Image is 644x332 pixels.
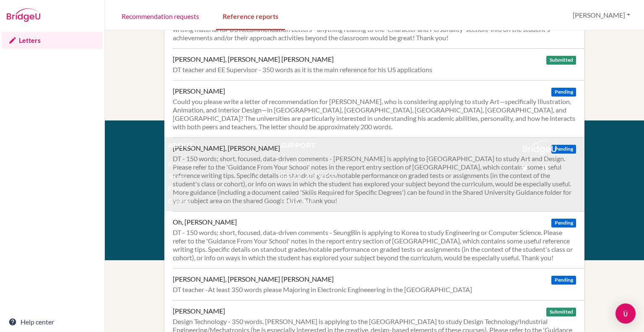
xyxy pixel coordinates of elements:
[168,159,197,167] a: Resources
[2,32,103,49] a: Letters
[280,141,366,151] div: Support
[173,97,576,131] div: Could you please write a letter of recommendation for [PERSON_NAME], who is considering applying ...
[2,314,103,330] a: Help center
[173,65,576,74] div: DT teacher and EE Supervisor - 350 words as it is the main reference for his US applications
[168,141,262,151] div: About
[280,159,337,192] a: Email us at [EMAIL_ADDRESS][DOMAIN_NAME]
[7,8,40,22] img: Bridge-U
[173,211,584,268] a: Oh, [PERSON_NAME] Pending DT - 150 words; short, focused, data-driven comments - SeungBin is appl...
[173,307,225,315] div: [PERSON_NAME]
[173,55,334,63] div: [PERSON_NAME], [PERSON_NAME] [PERSON_NAME]
[546,56,576,65] span: Submitted
[173,48,584,80] a: [PERSON_NAME], [PERSON_NAME] [PERSON_NAME] Submitted DT teacher and EE Supervisor - 350 words as ...
[615,303,636,324] div: Open Intercom Messenger
[523,141,557,154] img: logo_white@2x-f4f0deed5e89b7ecb1c2cc34c3e3d731f90f0f143d5ea2071677605dd97b5244.png
[173,268,584,300] a: [PERSON_NAME], [PERSON_NAME] [PERSON_NAME] Pending DT teacher -At least 350 words please Majoring...
[569,7,634,23] button: [PERSON_NAME]
[173,80,584,137] a: [PERSON_NAME] Pending Could you please write a letter of recommendation for [PERSON_NAME], who is...
[173,275,334,283] div: [PERSON_NAME], [PERSON_NAME] [PERSON_NAME]
[168,184,189,192] a: Privacy
[173,87,225,95] div: [PERSON_NAME]
[168,209,225,217] a: Acknowledgements
[115,1,206,30] a: Recommendation requests
[173,285,576,294] div: DT teacher -At least 350 words please Majoring in Electronic Engineeering in the [GEOGRAPHIC_DATA]
[168,172,185,180] a: Terms
[168,197,191,205] a: Cookies
[173,137,584,211] a: [PERSON_NAME], [PERSON_NAME] Pending DT - 150 words; short, focused, data-driven comments - [PERS...
[551,276,576,285] span: Pending
[216,1,285,30] a: Reference reports
[546,308,576,316] span: Submitted
[551,219,576,227] span: Pending
[280,197,316,205] a: Help Center
[551,88,576,97] span: Pending
[173,228,576,262] div: DT - 150 words; short, focused, data-driven comments - SeungBin is applying to Korea to study Eng...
